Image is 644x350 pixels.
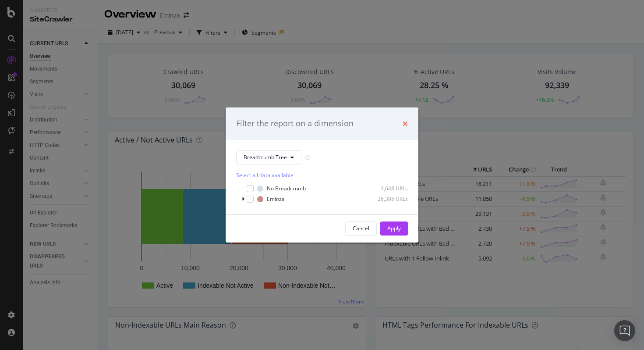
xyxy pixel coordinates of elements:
div: Open Intercom Messenger [614,320,635,341]
span: Breadcrumb Tree [244,154,287,161]
div: No Breadcrumb [267,185,306,192]
button: Cancel [345,221,377,236]
div: modal [226,107,418,243]
button: Breadcrumb Tree [236,150,301,164]
div: times [403,118,408,129]
div: Filter the report on a dimension [236,118,354,129]
div: Apply [387,225,401,232]
div: 26,395 URLs [365,195,408,203]
div: Cancel [353,225,369,232]
button: Apply [380,221,408,236]
div: 3,648 URLs [365,185,408,192]
div: Select all data available [236,171,408,179]
div: Eminza [267,195,285,203]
